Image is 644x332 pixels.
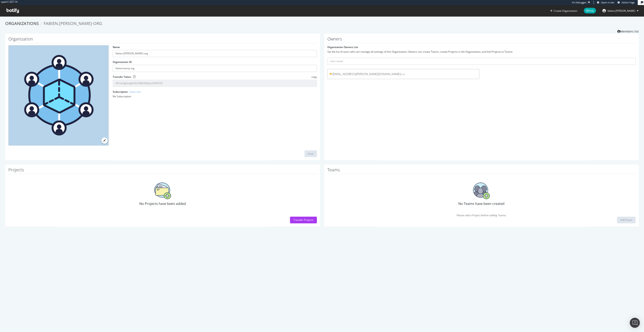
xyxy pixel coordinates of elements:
[622,1,635,4] span: Admin Page
[308,152,314,155] div: Save
[617,217,636,223] button: Add Team
[572,1,587,4] div: Viz Debugger:
[154,182,171,199] img: No Projects have been added
[113,95,317,98] div: No Subscription
[290,218,317,222] a: Transfer Projects
[5,21,639,27] ol: breadcrumbs
[473,182,490,199] img: No Teams have been created
[113,45,120,49] label: Name
[5,21,39,26] a: Organizations
[327,45,358,49] label: Organization Owners List
[327,50,636,53] div: Set the list of users who can manage all settings of this Organization. Owners can create Teams, ...
[311,75,317,79] span: copy
[8,168,317,174] h1: Projects
[458,201,504,206] span: No Teams have been created
[128,90,141,94] a: - Subscribe
[618,1,635,4] a: Admin Page
[113,90,141,94] label: Subscription
[113,60,132,64] label: Organization ID
[304,150,317,157] button: Save
[44,21,102,26] span: fabien.[PERSON_NAME]-org
[327,58,636,65] input: User email
[113,75,131,79] label: Transfer Token
[607,9,635,13] span: fabien.marty
[620,218,632,222] div: Add Team
[617,218,636,222] a: Add Team
[599,7,642,14] button: fabien.[PERSON_NAME]
[113,65,317,72] input: Organization ID
[601,1,614,4] span: Open in dev
[630,318,640,328] div: Open Intercom Messenger
[584,8,596,13] span: Help
[8,37,317,43] h1: Organization
[597,1,614,4] a: Open in dev
[113,50,317,57] input: name
[293,218,314,222] div: Transfer Projects
[139,201,186,206] span: No Projects have been added
[550,9,577,13] button: Create Organization
[327,37,636,43] h1: Owners
[617,28,639,34] a: Members list
[329,72,478,76] span: [EMAIL_ADDRESS][PERSON_NAME][DOMAIN_NAME]
[290,217,317,223] button: Transfer Projects
[327,168,636,174] h1: Teams
[327,214,636,217] span: Please add a Project before adding Teams.
[400,73,405,76] small: (me)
